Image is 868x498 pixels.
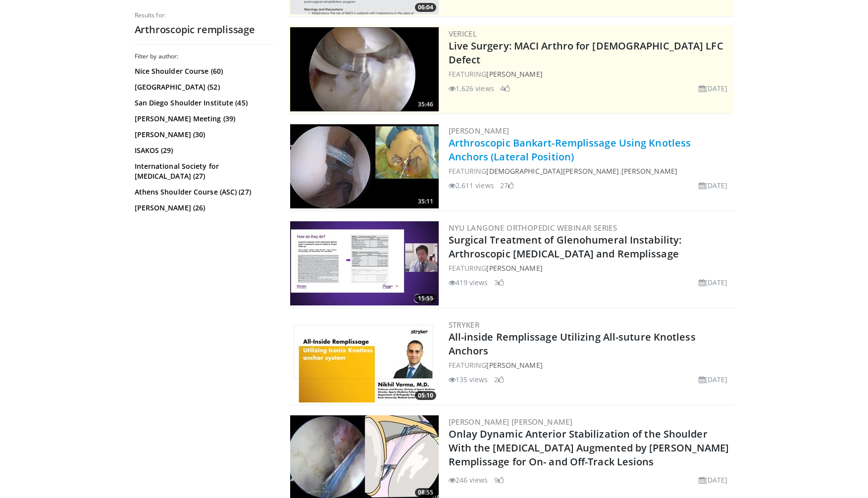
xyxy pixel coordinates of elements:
a: All-inside Remplissage Utilizing All-suture Knotless Anchors [449,330,696,357]
li: 246 views [449,475,488,485]
a: [PERSON_NAME] [486,69,542,79]
img: 5511b34b-6e8b-47df-b482-3c31bf70cbb7.300x170_q85_crop-smart_upscale.jpg [290,124,439,208]
a: San Diego Shoulder Institute (45) [135,98,271,108]
span: 35:46 [415,100,436,109]
li: [DATE] [699,83,728,94]
a: Arthroscopic Bankart-Remplissage Using Knotless Anchors (Lateral Position) [449,136,691,163]
li: [DATE] [699,475,728,485]
a: 35:46 [290,27,439,111]
a: Nice Shoulder Course (60) [135,66,271,76]
div: FEATURING , [449,166,732,176]
li: 2 [494,374,504,385]
a: [PERSON_NAME] Meeting (39) [135,114,271,124]
h2: Arthroscopic remplissage [135,23,273,36]
a: [PERSON_NAME] [621,166,677,176]
p: Results for: [135,11,273,19]
li: 1,626 views [449,83,494,94]
li: 4 [500,83,510,94]
a: ISAKOS (29) [135,146,271,155]
a: NYU Langone Orthopedic Webinar Series [449,223,617,233]
a: [PERSON_NAME] [PERSON_NAME] [449,417,573,427]
span: 08:55 [415,488,436,497]
a: Surgical Treatment of Glenohumeral Instability: Arthroscopic [MEDICAL_DATA] and Remplissage [449,233,682,260]
a: Vericel [449,29,477,39]
li: 135 views [449,374,488,385]
span: 35:11 [415,197,436,206]
span: 05:10 [415,391,436,400]
img: 8fa34aa1-d3f5-4737-9bd1-db8677f7b0c2.300x170_q85_crop-smart_upscale.jpg [290,221,439,305]
img: 0dbaa052-54c8-49be-8279-c70a6c51c0f9.300x170_q85_crop-smart_upscale.jpg [290,318,439,402]
li: [DATE] [699,180,728,191]
a: Stryker [449,320,480,330]
a: 05:10 [290,318,439,402]
a: Athens Shoulder Course (ASC) (27) [135,187,271,197]
span: 06:04 [415,3,436,12]
a: [PERSON_NAME] (26) [135,203,271,213]
li: 9 [494,475,504,485]
a: [GEOGRAPHIC_DATA] (52) [135,82,271,92]
a: 15:55 [290,221,439,305]
a: [DEMOGRAPHIC_DATA][PERSON_NAME] [486,166,619,176]
li: [DATE] [699,374,728,385]
span: 15:55 [415,294,436,303]
a: [PERSON_NAME] [486,360,542,370]
div: FEATURING [449,360,732,370]
a: [PERSON_NAME] [449,126,510,136]
li: 419 views [449,277,488,288]
a: [PERSON_NAME] [486,263,542,273]
li: [DATE] [699,277,728,288]
img: eb023345-1e2d-4374-a840-ddbc99f8c97c.300x170_q85_crop-smart_upscale.jpg [290,27,439,111]
a: 35:11 [290,124,439,208]
div: FEATURING [449,263,732,273]
li: 3 [494,277,504,288]
div: FEATURING [449,69,732,79]
a: Live Surgery: MACI Arthro for [DEMOGRAPHIC_DATA] LFC Defect [449,39,723,66]
a: [PERSON_NAME] (30) [135,130,271,140]
a: Onlay Dynamic Anterior Stabilization of the Shoulder With the [MEDICAL_DATA] Augmented by [PERSON... [449,427,729,468]
li: 27 [500,180,514,191]
li: 2,611 views [449,180,494,191]
a: International Society for [MEDICAL_DATA] (27) [135,161,271,181]
h3: Filter by author: [135,52,273,60]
